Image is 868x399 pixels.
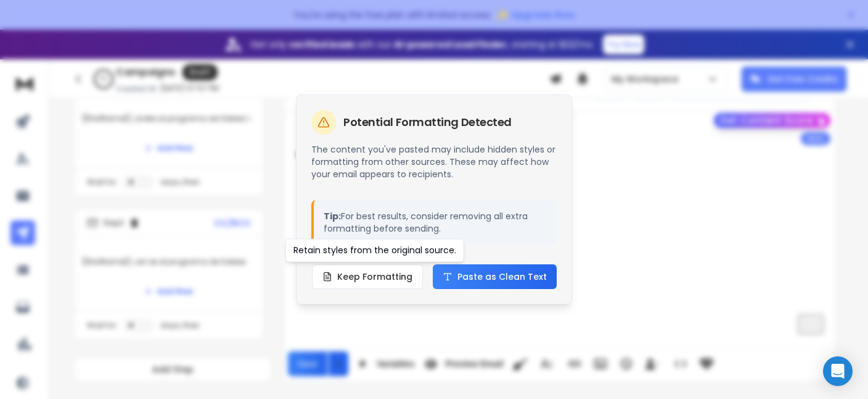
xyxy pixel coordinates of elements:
[324,210,341,222] strong: Tip:
[324,210,547,235] p: For best results, consider removing all extra formatting before sending.
[343,117,512,128] h2: Potential Formatting Detected
[285,238,464,262] div: Retain styles from the original source.
[312,264,423,289] button: Keep Formatting
[311,143,557,180] p: The content you've pasted may include hidden styles or formatting from other sources. These may a...
[433,264,557,289] button: Paste as Clean Text
[823,356,853,386] div: Open Intercom Messenger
